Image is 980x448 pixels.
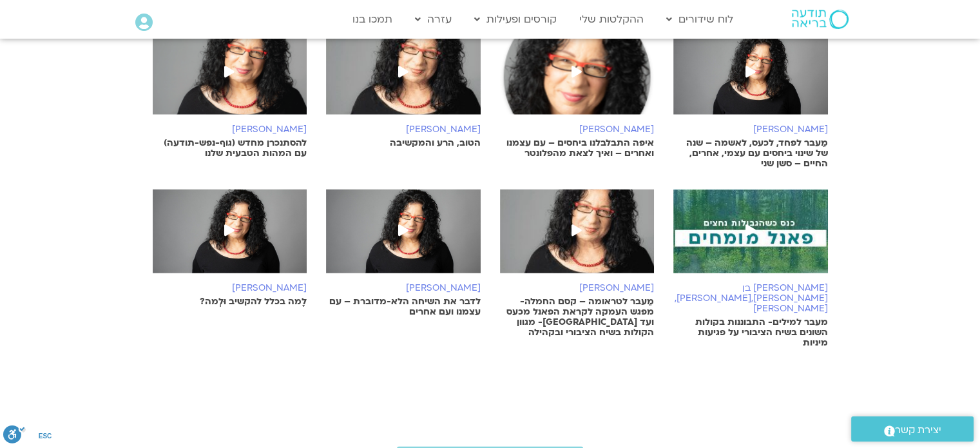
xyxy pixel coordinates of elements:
img: %D7%90%D7%A8%D7%A0%D7%99%D7%A0%D7%94-%D7%A7%D7%A9%D7%AA%D7%9F-2.jpeg [326,190,481,286]
p: מֵעבר לפחד, לכעס, לאשמה – שנה של שינוי ביחסים עם עצמי, אחרים, החיים – סשן שני [673,138,828,169]
img: Bitmap-Copy-12.png [500,31,655,128]
h6: [PERSON_NAME] [153,283,307,293]
p: הטוב, הרע והמקשיבה [326,138,481,148]
a: [PERSON_NAME]מֵעבר לטראומה – קסם החמלה- מפגש העמקה לקראת הפאנל מכעס ועד [GEOGRAPHIC_DATA]- מגוון ... [500,190,655,338]
a: [PERSON_NAME]הטוב, הרע והמקשיבה [326,31,481,148]
img: %D7%90%D7%A8%D7%A0%D7%99%D7%94-%D7%A7%D7%A9%D7%AA%D7%9F.jpg [500,190,655,286]
h6: [PERSON_NAME] [500,124,655,135]
h6: [PERSON_NAME] בן [PERSON_NAME],[PERSON_NAME],[PERSON_NAME] [673,283,828,314]
h6: [PERSON_NAME] [153,124,307,135]
h6: [PERSON_NAME] [500,283,655,293]
a: עזרה [408,7,458,32]
h6: [PERSON_NAME] [673,124,828,135]
p: איפה התבלבלנו ביחסים – עם עצמנו ואחרים – ואיך לצאת מהפלונטר [500,138,655,159]
a: [PERSON_NAME]להסתנכרן מחדש (גוף-נפש-תודעה) עם המהות הטבעית שלנו [153,31,307,159]
img: תודעה בריאה [792,10,849,29]
a: [PERSON_NAME]לָמה בכלל להקשיב וּלְמה? [153,190,307,307]
p: מֵעבר לטראומה – קסם החמלה- מפגש העמקה לקראת הפאנל מכעס ועד [GEOGRAPHIC_DATA]- מגוון הקולות בשיח ה... [500,297,655,338]
a: [PERSON_NAME] בן [PERSON_NAME],[PERSON_NAME],[PERSON_NAME]מעבר למילים- התבוננות בקולות השונים בשי... [673,190,828,348]
p: מעבר למילים- התבוננות בקולות השונים בשיח הציבורי על פגיעות מיניות [673,317,828,348]
a: יצירת קשר [851,416,974,442]
a: קורסים ופעילות [468,7,563,32]
img: %D7%90%D7%A8%D7%A0%D7%99%D7%94-%D7%A7%D7%A9%D7%AA%D7%9F-1.png [153,31,307,128]
p: לדבר את השיחה הלא-מדוברת – עם עצמנו ועם אחרים [326,297,481,317]
p: לָמה בכלל להקשיב וּלְמה? [153,297,307,307]
img: %D7%90%D7%A8%D7%A0%D7%99%D7%A0%D7%94-%D7%A7%D7%A9%D7%AA%D7%9F-1.jpeg [153,190,307,286]
img: %D7%90%D7%A8%D7%A0%D7%99%D7%94-%D7%A7%D7%A9%D7%AA%D7%9F.jpg [326,31,481,128]
img: %D7%AA%D7%9E%D7%95%D7%A0%D7%95%D7%AA-%D7%A9%D7%9C-%D7%A4%D7%90%D7%A0%D7%9C%D7%99%D7%9D_%D7%9E%D7%... [673,190,828,286]
a: [PERSON_NAME]איפה התבלבלנו ביחסים – עם עצמנו ואחרים – ואיך לצאת מהפלונטר [500,31,655,159]
a: ההקלטות שלי [573,7,650,32]
a: [PERSON_NAME]מֵעבר לפחד, לכעס, לאשמה – שנה של שינוי ביחסים עם עצמי, אחרים, החיים – סשן שני [673,31,828,169]
a: לוח שידורים [660,7,740,32]
a: תמכו בנו [346,7,399,32]
img: %D7%90%D7%A8%D7%A0%D7%99%D7%A0%D7%94-%D7%A7%D7%A9%D7%AA%D7%9F-2.jpeg [673,31,828,128]
h6: [PERSON_NAME] [326,283,481,293]
h6: [PERSON_NAME] [326,124,481,135]
span: יצירת קשר [895,422,941,439]
a: [PERSON_NAME]לדבר את השיחה הלא-מדוברת – עם עצמנו ועם אחרים [326,190,481,317]
p: להסתנכרן מחדש (גוף-נפש-תודעה) עם המהות הטבעית שלנו [153,138,307,159]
